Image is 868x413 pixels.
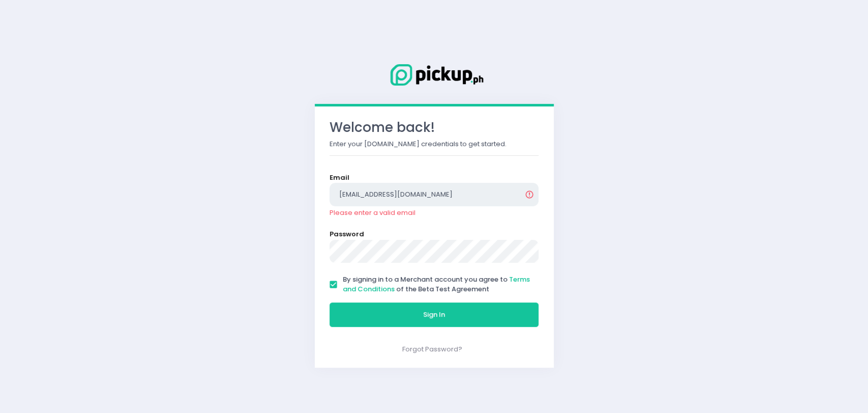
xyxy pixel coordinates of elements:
[383,62,485,88] img: Logo
[330,302,539,327] button: Sign In
[423,310,445,319] span: Sign In
[330,173,349,183] label: Email
[330,120,539,135] h3: Welcome back!
[330,183,539,206] input: Email
[343,274,530,294] a: Terms and Conditions
[330,139,539,149] p: Enter your [DOMAIN_NAME] credentials to get started.
[330,229,364,239] label: Password
[330,208,539,218] div: Please enter a valid email
[343,274,530,294] span: By signing in to a Merchant account you agree to of the Beta Test Agreement
[402,344,462,354] a: Forgot Password?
